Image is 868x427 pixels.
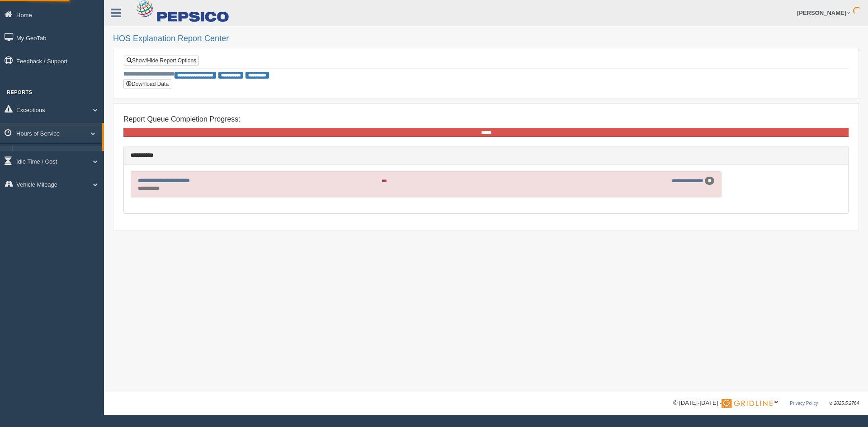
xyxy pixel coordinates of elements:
div: © [DATE]-[DATE] - ™ [673,399,859,408]
h2: HOS Explanation Report Center [113,34,859,43]
button: Download Data [123,79,171,89]
span: v. 2025.5.2764 [830,401,859,406]
h4: Report Queue Completion Progress: [123,115,849,123]
a: HOS Explanation Reports [16,146,102,162]
a: Privacy Policy [790,401,818,406]
a: Show/Hide Report Options [124,56,199,66]
img: Gridline [722,399,773,408]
